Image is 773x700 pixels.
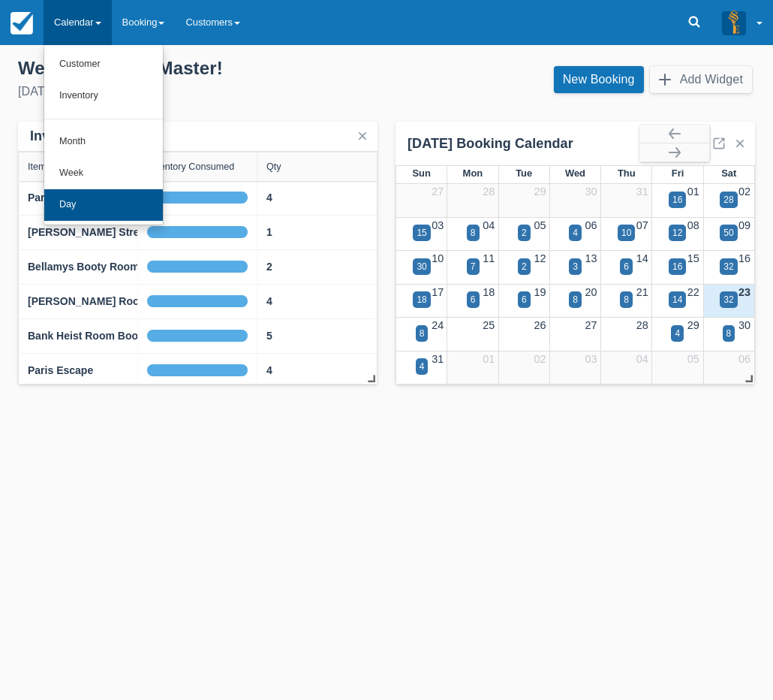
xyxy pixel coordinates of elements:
[687,219,699,231] a: 08
[636,319,648,331] a: 28
[266,259,272,275] a: 2
[18,57,374,80] div: Welcome , Game Master !
[687,353,699,365] a: 05
[266,226,272,238] strong: 1
[30,128,92,145] div: Inventory
[738,353,750,365] a: 06
[147,161,234,172] div: Inventory Consumed
[44,189,163,221] a: Day
[28,328,160,344] a: Bank Heist Room Booking
[650,66,752,93] button: Add Widget
[266,330,272,342] strong: 5
[573,226,578,240] div: 4
[534,353,546,365] a: 02
[432,286,444,298] a: 17
[624,260,629,273] div: 6
[687,252,699,264] a: 15
[722,11,746,35] img: A3
[672,226,682,240] div: 12
[585,252,597,264] a: 13
[44,49,163,80] a: Customer
[636,219,648,231] a: 07
[471,260,476,273] div: 7
[266,364,272,376] strong: 4
[18,83,374,101] div: [DATE]
[266,161,281,172] div: Qty
[483,286,495,298] a: 18
[636,186,648,198] a: 31
[585,186,597,198] a: 30
[28,259,184,275] a: Bellamys Booty Room Booking
[687,186,699,198] a: 01
[621,226,631,240] div: 10
[554,66,644,93] a: New Booking
[432,252,444,264] a: 10
[471,226,476,240] div: 8
[675,327,680,340] div: 4
[266,225,272,240] a: 1
[721,167,736,179] span: Sat
[483,252,495,264] a: 11
[11,12,33,35] img: checkfront-main-nav-mini-logo.png
[266,363,272,379] a: 4
[516,167,532,179] span: Tue
[432,219,444,231] a: 03
[738,219,750,231] a: 09
[44,80,163,112] a: Inventory
[636,286,648,298] a: 21
[618,167,636,179] span: Thu
[28,295,194,307] strong: [PERSON_NAME] Room Booking
[28,261,184,273] strong: Bellamys Booty Room Booking
[723,226,733,240] div: 50
[483,353,495,365] a: 01
[534,252,546,264] a: 12
[432,319,444,331] a: 24
[420,327,425,340] div: 8
[408,135,639,152] div: [DATE] Booking Calendar
[432,186,444,198] a: 27
[723,260,733,273] div: 32
[636,252,648,264] a: 14
[522,293,527,306] div: 6
[522,260,527,273] div: 2
[723,293,733,306] div: 32
[585,353,597,365] a: 03
[44,126,163,158] a: Month
[28,225,269,240] a: [PERSON_NAME] Street Mystery Room Booking
[44,158,163,189] a: Week
[28,363,93,379] a: Paris Escape
[738,252,750,264] a: 16
[266,192,272,204] strong: 4
[534,319,546,331] a: 26
[28,192,171,204] strong: Paris Escape Room Booking
[534,186,546,198] a: 29
[28,364,93,376] strong: Paris Escape
[723,193,733,207] div: 28
[636,353,648,365] a: 04
[585,319,597,331] a: 27
[672,167,684,179] span: Fri
[585,219,597,231] a: 06
[534,286,546,298] a: 19
[266,295,272,307] strong: 4
[417,260,426,273] div: 30
[483,319,495,331] a: 25
[522,226,527,240] div: 2
[266,261,272,273] strong: 2
[483,186,495,198] a: 28
[534,219,546,231] a: 05
[266,294,272,309] a: 4
[28,294,194,309] a: [PERSON_NAME] Room Booking
[266,190,272,206] a: 4
[687,319,699,331] a: 29
[417,226,426,240] div: 15
[28,330,160,342] strong: Bank Heist Room Booking
[565,167,585,179] span: Wed
[573,293,578,306] div: 8
[28,226,269,238] strong: [PERSON_NAME] Street Mystery Room Booking
[687,286,699,298] a: 22
[726,327,732,340] div: 8
[28,190,171,206] a: Paris Escape Room Booking
[672,260,682,273] div: 16
[28,161,47,172] div: Item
